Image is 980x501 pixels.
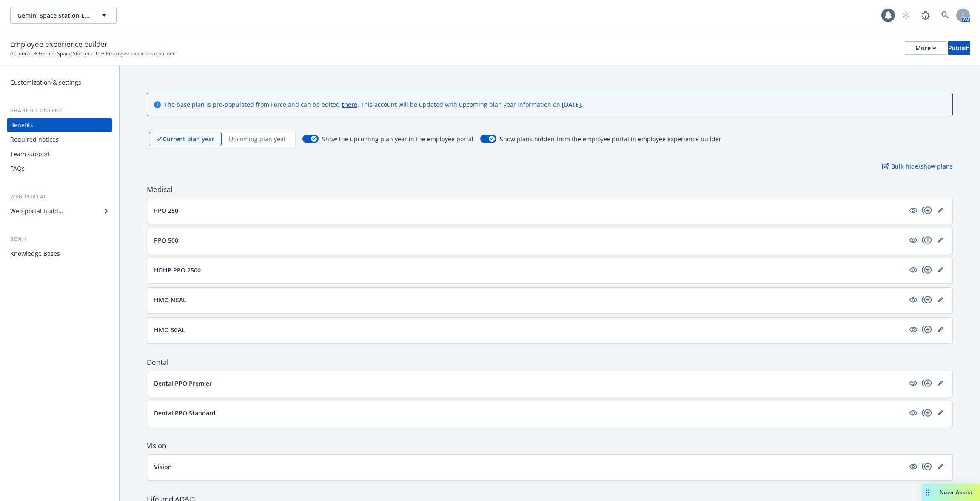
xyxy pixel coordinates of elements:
p: HMO NCAL [154,295,186,304]
p: PPO 250 [154,206,178,215]
span: Vision [147,441,953,451]
a: there [342,100,357,109]
button: Gemini Space Station LLC [10,7,117,24]
button: Dental PPO Standard [154,409,905,418]
a: Search [937,7,954,24]
button: PPO 250 [154,206,905,215]
span: Nova Assist [940,489,973,496]
a: copyPlus [922,378,932,388]
div: More [915,42,936,54]
p: Current plan year [163,135,214,143]
span: [DATE] . [562,100,583,109]
div: Required notices [10,133,59,146]
a: visible [908,408,918,418]
a: editPencil [935,205,946,215]
span: . This account will be updated with upcoming plan year information on [357,100,562,109]
button: HMO NCAL [154,295,905,304]
div: FAQs [10,162,25,175]
a: editPencil [935,295,946,305]
p: HMO SCAL [154,325,185,334]
div: Web portal [7,192,112,201]
p: Dental PPO Standard [154,409,216,418]
button: More [905,41,946,55]
a: copyPlus [922,324,932,335]
a: editPencil [935,324,946,335]
a: editPencil [935,235,946,245]
span: Dental [147,357,953,367]
a: visible [908,378,918,388]
p: Dental PPO Premier [154,379,212,388]
div: Shared content [7,106,112,115]
div: Knowledge Bases [10,247,60,261]
div: Drag to move [922,484,933,501]
p: Bulk hide/show plans [882,162,953,171]
a: editPencil [935,408,946,418]
p: HDHP PPO 2500 [154,266,201,275]
a: editPencil [935,378,946,388]
a: Web portal builder [7,204,112,218]
span: Gemini Space Station LLC [17,11,91,20]
a: copyPlus [922,265,932,275]
a: Customization & settings [7,76,112,89]
button: Publish [948,41,970,55]
a: visible [908,205,918,215]
p: Upcoming plan year [229,135,286,143]
a: Benefits [7,118,112,132]
a: copyPlus [922,295,932,305]
a: Required notices [7,133,112,146]
p: PPO 500 [154,236,178,245]
button: Vision [154,462,905,471]
button: HMO SCAL [154,325,905,334]
div: Team support [10,147,50,161]
a: Knowledge Bases [7,247,112,261]
a: Report a Bug [917,7,934,24]
a: visible [908,235,918,245]
a: FAQs [7,162,112,175]
span: The base plan is pre-populated from Force and can be edited [164,100,342,109]
a: Team support [7,147,112,161]
a: copyPlus [922,235,932,245]
div: Benji [7,235,112,243]
p: Vision [154,462,172,471]
a: editPencil [935,461,946,472]
button: HDHP PPO 2500 [154,266,905,275]
div: Web portal builder [10,204,63,218]
button: Nova Assist [922,484,980,501]
div: Customization & settings [10,76,81,89]
span: Show the upcoming plan year in the employee portal [322,135,473,143]
a: Accounts [10,50,32,57]
a: copyPlus [922,408,932,418]
button: PPO 500 [154,236,905,245]
a: visible [908,295,918,305]
a: visible [908,324,918,335]
span: Employee experience builder [10,39,108,50]
span: Employee experience builder [106,50,175,57]
a: visible [908,461,918,472]
button: Dental PPO Premier [154,379,905,388]
a: copyPlus [922,205,932,215]
div: Benefits [10,118,33,132]
a: visible [908,265,918,275]
a: Gemini Space Station LLC [39,50,99,57]
a: editPencil [935,265,946,275]
span: Show plans hidden from the employee portal in employee experience builder [500,135,721,143]
span: Medical [147,184,953,195]
a: copyPlus [922,461,932,472]
a: Start snowing [897,7,914,24]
